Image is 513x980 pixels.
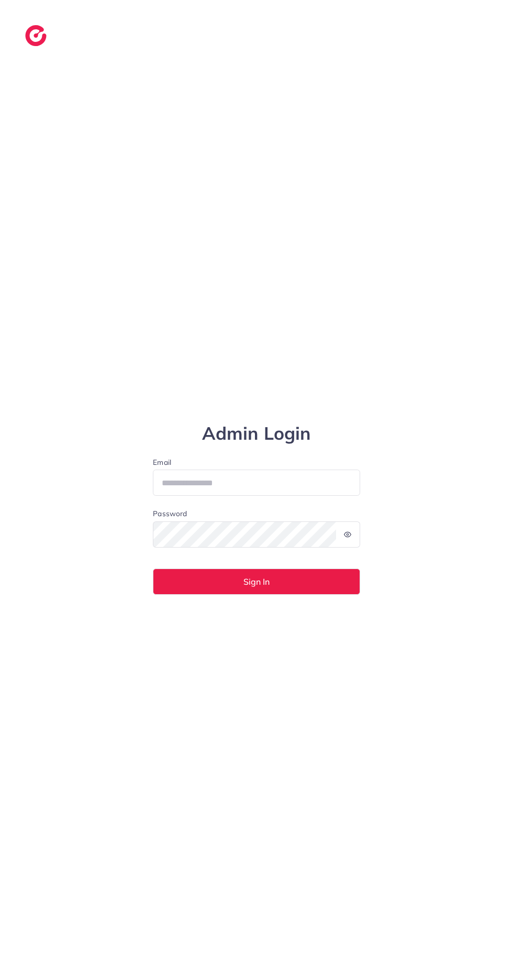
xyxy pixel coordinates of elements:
[153,569,360,595] button: Sign In
[153,457,360,467] label: Email
[153,423,360,444] h1: Admin Login
[25,25,47,46] img: logo
[153,508,187,519] label: Password
[243,577,270,586] span: Sign In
